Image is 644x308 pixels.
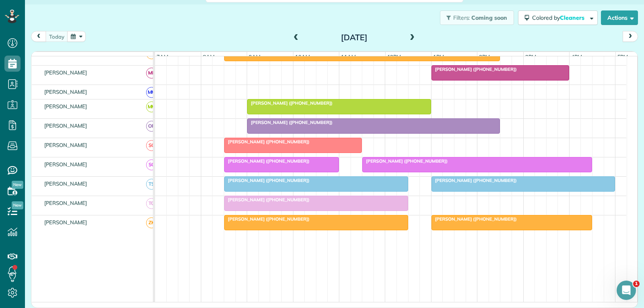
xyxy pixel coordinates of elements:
[601,10,638,25] button: Actions
[477,54,491,60] span: 2pm
[431,66,517,72] span: [PERSON_NAME] ([PHONE_NUMBER])
[617,281,636,300] iframe: Intercom live chat
[247,54,262,60] span: 9am
[43,103,89,110] span: [PERSON_NAME]
[339,54,357,60] span: 11am
[616,54,630,60] span: 5pm
[43,89,89,95] span: [PERSON_NAME]
[146,87,157,98] span: MM
[155,54,170,60] span: 7am
[431,216,517,222] span: [PERSON_NAME] ([PHONE_NUMBER])
[43,219,89,225] span: [PERSON_NAME]
[43,180,89,187] span: [PERSON_NAME]
[43,200,89,206] span: [PERSON_NAME]
[43,142,89,148] span: [PERSON_NAME]
[560,14,586,21] span: Cleaners
[304,33,405,42] h2: [DATE]
[146,101,157,112] span: MM
[146,140,157,151] span: SC
[471,14,508,21] span: Coming soon
[146,159,157,170] span: SC
[146,68,157,79] span: ML
[247,120,333,125] span: [PERSON_NAME] ([PHONE_NUMBER])
[386,54,403,60] span: 12pm
[146,121,157,132] span: OR
[293,54,312,60] span: 10am
[43,122,89,129] span: [PERSON_NAME]
[224,178,310,183] span: [PERSON_NAME] ([PHONE_NUMBER])
[31,31,46,42] button: prev
[633,281,640,287] span: 1
[431,178,517,183] span: [PERSON_NAME] ([PHONE_NUMBER])
[146,179,157,190] span: TS
[453,14,470,21] span: Filters:
[623,31,638,42] button: next
[224,139,310,145] span: [PERSON_NAME] ([PHONE_NUMBER])
[201,54,216,60] span: 8am
[12,181,23,189] span: New
[224,197,310,203] span: [PERSON_NAME] ([PHONE_NUMBER])
[12,201,23,209] span: New
[524,54,538,60] span: 3pm
[247,100,333,106] span: [PERSON_NAME] ([PHONE_NUMBER])
[518,10,598,25] button: Colored byCleaners
[43,69,89,76] span: [PERSON_NAME]
[45,31,68,42] button: today
[362,158,448,164] span: [PERSON_NAME] ([PHONE_NUMBER])
[146,217,157,228] span: ZK
[224,216,310,222] span: [PERSON_NAME] ([PHONE_NUMBER])
[43,161,89,167] span: [PERSON_NAME]
[570,54,584,60] span: 4pm
[431,54,446,60] span: 1pm
[224,158,310,164] span: [PERSON_NAME] ([PHONE_NUMBER])
[532,14,587,21] span: Colored by
[146,198,157,209] span: TG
